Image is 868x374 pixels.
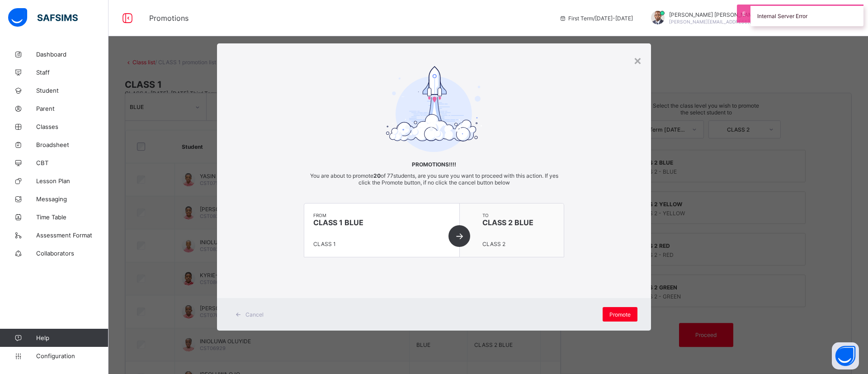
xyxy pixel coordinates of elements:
div: Paul-EgieyeMichael [642,11,846,26]
span: Classes [36,123,108,130]
img: take-off-ready.7d5f222c871c783a555a8f88bc8e2a46.svg [386,66,482,152]
span: [PERSON_NAME][EMAIL_ADDRESS][PERSON_NAME][DOMAIN_NAME] [669,19,827,24]
span: Promotions [149,14,546,23]
span: Messaging [36,195,108,203]
span: CLASS 1 [313,241,336,247]
span: CBT [36,159,108,166]
span: You are about to promote of 77 students, are you sure you want to proceed with this action. If ye... [310,172,558,186]
span: Assessment Format [36,232,108,239]
span: to [482,213,555,218]
div: Internal Server Error [750,5,863,26]
span: Broadsheet [36,141,108,148]
div: × [633,52,642,68]
span: Cancel [245,311,264,318]
span: from [313,213,450,218]
span: CLASS 1 BLUE [313,218,450,227]
span: Promotions!!!! [304,161,564,168]
span: Student [36,87,108,94]
span: Promote [609,311,631,318]
span: Configuration [36,352,108,360]
button: Open asap [832,342,859,369]
span: Dashboard [36,51,108,58]
span: Staff [36,69,108,76]
span: [PERSON_NAME] [PERSON_NAME] [669,11,827,18]
b: 20 [373,172,381,179]
img: safsims [8,8,78,27]
span: Help [36,334,108,341]
span: Parent [36,105,108,112]
span: CLASS 2 [482,241,505,247]
span: Collaborators [36,250,108,257]
span: session/term information [559,15,633,22]
span: Time Table [36,213,108,221]
span: Lesson Plan [36,177,108,185]
span: CLASS 2 BLUE [482,218,555,227]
